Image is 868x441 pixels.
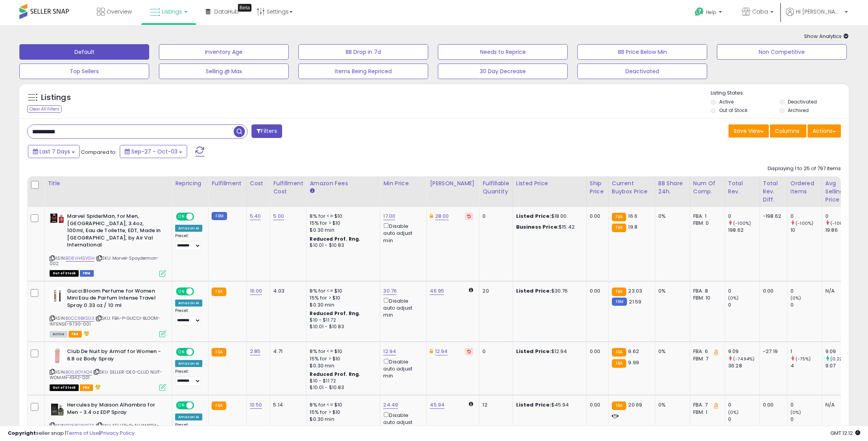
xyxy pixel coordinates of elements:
div: Ordered Items [790,179,819,196]
div: $18.00 [516,213,580,220]
div: 5.14 [273,401,300,408]
img: 31z-qj-OADL._SL40_.jpg [50,348,65,363]
span: OFF [193,288,205,295]
div: 0 [790,213,822,220]
div: 0 [728,288,759,295]
a: Hi [PERSON_NAME] [786,8,848,25]
div: 1 [790,348,822,355]
div: BB Share 24h. [658,179,687,196]
div: Clear All Filters [27,105,62,113]
small: Amazon Fees. [310,188,314,195]
button: Columns [770,124,806,138]
b: Reduced Prof. Rng. [310,236,360,242]
div: 0 [825,213,857,220]
div: Disable auto adjust min [383,222,420,244]
b: Listed Price: [516,287,551,295]
div: $30.76 [516,288,580,295]
div: 20 [482,288,506,295]
button: Inventory Age [159,44,289,60]
a: 28.00 [435,212,449,220]
span: Show Analytics [804,33,849,40]
div: 0 [790,301,822,308]
div: -27.19 [763,348,781,355]
button: Selling @ Max [159,64,289,79]
div: 4 [790,362,822,369]
div: Amazon AI [175,225,202,232]
div: [PERSON_NAME] [430,179,476,188]
small: FBA [612,213,626,221]
div: ASIN: [50,348,166,390]
b: Listed Price: [516,348,551,355]
div: 15% for > $10 [310,295,374,301]
span: Caba [752,8,768,16]
small: FBA [212,401,226,410]
i: Get Help [694,7,704,17]
small: (0%) [728,295,739,301]
small: FBA [612,348,626,357]
img: 41W0AA0BgCL._SL40_.jpg [50,401,65,417]
button: 30 Day Decrease [438,64,568,79]
div: $12.94 [516,348,580,355]
div: Avg Selling Price [825,179,854,204]
a: Help [689,1,730,25]
label: Deactivated [788,98,817,105]
button: Deactivated [577,64,707,79]
div: FBM: 0 [693,220,719,227]
div: 0.00 [763,401,781,408]
a: Terms of Use [66,429,99,437]
div: Preset: [175,233,202,251]
b: Reduced Prof. Rng. [310,310,360,317]
span: DataHub [214,8,239,16]
small: FBA [612,288,626,296]
span: Compared to: [81,148,117,156]
span: | SKU: Marvel-Spayderman-002 [50,255,159,267]
div: 15% for > $10 [310,220,374,227]
small: FBA [612,224,626,232]
div: 19.86 [825,227,857,234]
div: Displaying 1 to 25 of 797 items [768,165,841,172]
div: 10 [790,227,822,234]
span: 2025-10-11 12:12 GMT [830,429,860,437]
div: Min Price [383,179,423,188]
div: ASIN: [50,213,166,276]
small: (-100%) [733,220,751,226]
div: N/A [825,401,851,408]
div: 0 [728,401,759,408]
div: N/A [825,288,851,295]
div: 0% [658,401,684,408]
b: Gucci Bloom Perfume for Women Mini Eau de Parfum Intense Travel Spray 0.33 oz / 10 ml [67,288,161,311]
div: Repricing [175,179,205,188]
div: $15.42 [516,224,580,231]
b: Hercules by Maison Alhambra for Men - 3.4 oz EDP Spray [67,401,161,418]
div: Disable auto adjust min [383,411,420,433]
span: FBM [80,270,94,277]
div: 0 [790,401,822,408]
span: | SKU: SELLER-DE0-CLUD NUIT- WOMAN-4342-001 [50,369,162,381]
div: FBM: 10 [693,295,719,301]
small: (-100%) [830,220,848,226]
span: Help [706,9,716,16]
a: 30.76 [383,287,397,295]
div: 9.07 [825,362,857,369]
small: (0%) [790,409,801,415]
div: Total Rev. Diff. [763,179,784,204]
div: 9.09 [728,348,759,355]
div: Tooltip anchor [238,4,251,12]
div: $10.01 - $10.83 [310,324,374,330]
div: 0 [482,348,506,355]
div: Fulfillment [212,179,243,188]
span: OFF [193,349,205,355]
div: Amazon AI [175,413,202,420]
small: (-75%) [796,356,811,362]
a: B088CWXFTS [65,422,95,429]
img: 31HVLtKtHgL._SL40_.jpg [50,288,65,303]
label: Archived [788,107,809,114]
div: FBA: 1 [693,213,719,220]
div: $0.30 min [310,416,374,423]
div: Preset: [175,308,202,326]
small: (0%) [728,409,739,415]
a: B00JIOYAQ4 [65,369,92,376]
div: 15% for > $10 [310,409,374,416]
div: 12 [482,401,506,408]
a: 12.94 [383,348,396,355]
